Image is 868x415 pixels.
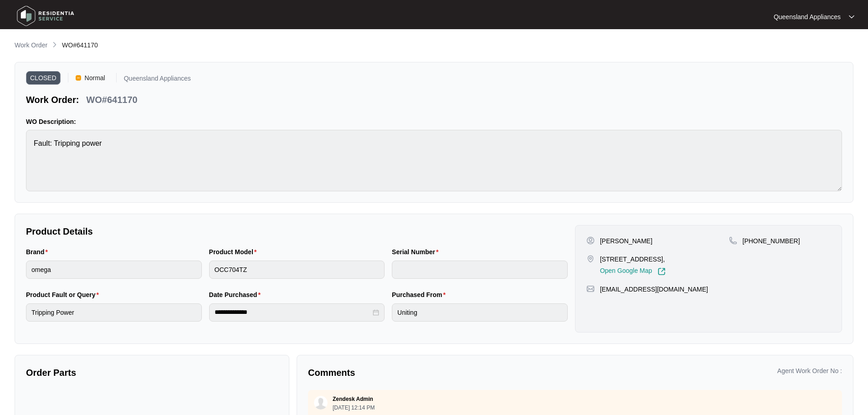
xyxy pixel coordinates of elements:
[26,303,202,322] input: Product Fault or Query
[392,303,568,322] input: Purchased From
[392,247,442,256] label: Serial Number
[81,71,109,85] span: Normal
[215,307,371,317] input: Date Purchased
[777,366,842,375] p: Agent Work Order No :
[15,41,47,50] p: Work Order
[586,285,595,293] img: map-pin
[392,290,449,299] label: Purchased From
[26,71,61,85] span: CLOSED
[26,366,278,379] p: Order Parts
[657,267,666,276] img: Link-External
[86,93,137,106] p: WO#641170
[586,255,595,263] img: map-pin
[124,75,191,85] p: Queensland Appliances
[308,366,569,379] p: Comments
[586,236,595,245] img: user-pin
[600,255,666,264] p: [STREET_ADDRESS],
[209,290,264,299] label: Date Purchased
[600,267,666,276] a: Open Google Map
[729,236,737,245] img: map-pin
[26,225,568,238] p: Product Details
[392,261,568,279] input: Serial Number
[76,75,81,81] img: Vercel Logo
[774,12,841,21] p: Queensland Appliances
[743,236,800,246] p: [PHONE_NUMBER]
[51,41,58,48] img: chevron-right
[209,261,385,279] input: Product Model
[26,130,842,191] textarea: Fault: Tripping power
[26,93,79,106] p: Work Order:
[209,247,261,256] label: Product Model
[26,290,103,299] label: Product Fault or Query
[333,395,373,403] p: Zendesk Admin
[62,41,98,49] span: WO#641170
[26,247,51,256] label: Brand
[14,2,77,30] img: residentia service logo
[849,15,854,19] img: dropdown arrow
[26,117,842,126] p: WO Description:
[26,261,202,279] input: Brand
[600,285,708,294] p: [EMAIL_ADDRESS][DOMAIN_NAME]
[333,405,375,410] p: [DATE] 12:14 PM
[600,236,652,246] p: [PERSON_NAME]
[314,396,328,410] img: user.svg
[13,41,49,51] a: Work Order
